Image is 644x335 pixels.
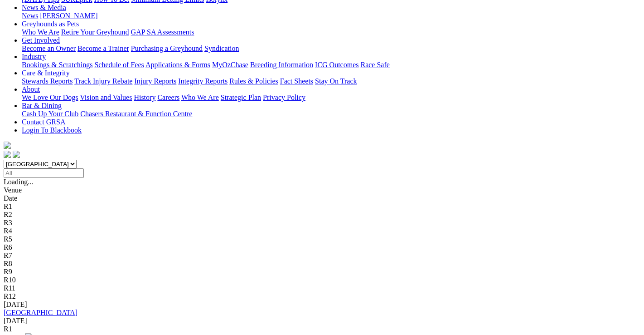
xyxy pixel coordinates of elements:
div: R7 [4,251,640,260]
a: Strategic Plan [221,94,261,101]
div: Industry [22,61,640,69]
a: MyOzChase [212,61,248,69]
div: R3 [4,219,640,227]
a: Applications & Forms [145,61,210,69]
a: Become an Owner [22,44,76,52]
img: twitter.svg [13,151,20,158]
div: R9 [4,268,640,276]
img: facebook.svg [4,151,11,158]
div: R5 [4,235,640,243]
a: Stewards Reports [22,77,73,85]
a: Retire Your Greyhound [61,28,129,36]
div: Get Involved [22,44,640,53]
a: Contact GRSA [22,118,65,126]
div: Care & Integrity [22,77,640,85]
a: Race Safe [360,61,389,69]
div: Date [4,194,640,202]
a: Get Involved [22,36,60,44]
a: Schedule of Fees [94,61,144,69]
a: Become a Trainer [77,44,129,52]
a: Bookings & Scratchings [22,61,92,69]
a: Vision and Values [80,94,132,101]
a: Who We Are [181,94,219,101]
a: We Love Our Dogs [22,94,78,101]
div: R1 [4,202,640,211]
a: [PERSON_NAME] [40,12,97,20]
a: Rules & Policies [229,77,278,85]
div: Greyhounds as Pets [22,28,640,36]
span: Loading... [4,178,33,186]
div: R11 [4,284,640,292]
a: Privacy Policy [263,94,305,101]
div: R4 [4,227,640,235]
a: Track Injury Rebate [74,77,132,85]
a: [GEOGRAPHIC_DATA] [4,309,77,316]
div: News & Media [22,12,640,20]
a: News & Media [22,4,66,11]
a: Cash Up Your Club [22,110,78,118]
div: [DATE] [4,317,640,325]
a: Greyhounds as Pets [22,20,79,28]
a: History [134,94,155,101]
a: Breeding Information [250,61,313,69]
div: R1 [4,325,640,333]
a: GAP SA Assessments [131,28,194,36]
a: About [22,85,40,93]
div: [DATE] [4,301,640,309]
a: Integrity Reports [178,77,228,85]
a: Fact Sheets [280,77,313,85]
a: Industry [22,53,46,60]
a: Careers [157,94,179,101]
div: R10 [4,276,640,284]
a: Care & Integrity [22,69,70,77]
div: R2 [4,211,640,219]
a: Bar & Dining [22,102,62,109]
div: R8 [4,260,640,268]
div: R6 [4,243,640,251]
div: R12 [4,292,640,301]
div: Bar & Dining [22,110,640,118]
a: News [22,12,38,20]
a: Login To Blackbook [22,126,82,134]
a: Purchasing a Greyhound [131,44,203,52]
input: Select date [4,168,84,178]
a: Syndication [204,44,239,52]
div: About [22,94,640,102]
img: logo-grsa-white.png [4,142,11,149]
a: ICG Outcomes [315,61,358,69]
a: Chasers Restaurant & Function Centre [80,110,192,118]
a: Injury Reports [134,77,176,85]
a: Stay On Track [315,77,357,85]
div: Venue [4,186,640,194]
a: Who We Are [22,28,59,36]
